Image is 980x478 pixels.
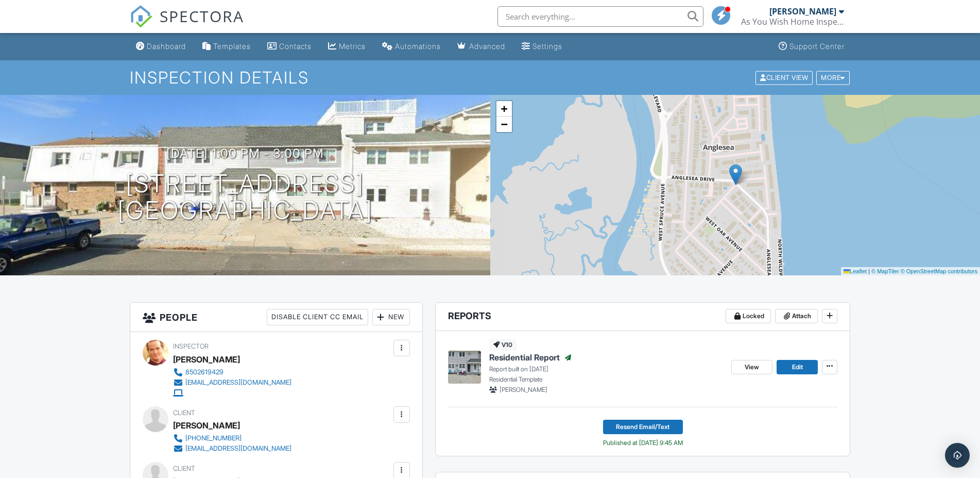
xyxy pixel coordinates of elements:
[532,42,562,51] div: Settings
[789,42,845,51] div: Support Center
[173,352,240,367] div: [PERSON_NAME]
[213,42,251,51] div: Templates
[173,465,195,472] span: Client
[518,37,566,56] a: Settings
[816,71,850,85] div: More
[166,146,324,160] h3: [DATE] 1:00 pm - 3:00 pm
[395,42,441,51] div: Automations
[324,37,370,56] a: Metrics
[263,37,316,56] a: Contacts
[267,309,368,325] div: Disable Client CC Email
[279,42,312,51] div: Contacts
[901,268,977,274] a: © OpenStreetMap contributors
[130,14,244,36] a: SPECTORA
[173,409,195,417] span: Client
[775,37,849,56] a: Support Center
[147,42,186,51] div: Dashboard
[130,5,152,28] img: The Best Home Inspection Software - Spectora
[339,42,366,51] div: Metrics
[185,368,223,376] div: 8502619429
[173,377,291,388] a: [EMAIL_ADDRESS][DOMAIN_NAME]
[871,268,899,274] a: © MapTiler
[844,268,867,274] a: Leaflet
[769,6,836,17] div: [PERSON_NAME]
[868,268,870,274] span: |
[198,37,255,56] a: Templates
[501,102,507,115] span: +
[173,418,240,433] div: [PERSON_NAME]
[945,443,970,468] div: Open Intercom Messenger
[378,37,445,56] a: Automations (Basic)
[185,434,242,442] div: [PHONE_NUMBER]
[729,164,742,185] img: Marker
[754,73,815,81] a: Client View
[453,37,509,56] a: Advanced
[496,101,512,117] a: Zoom in
[132,37,190,56] a: Dashboard
[469,42,505,51] div: Advanced
[741,17,844,27] div: As You Wish Home Inspection LLC
[185,378,291,387] div: [EMAIL_ADDRESS][DOMAIN_NAME]
[497,6,703,27] input: Search everything...
[160,5,244,27] span: SPECTORA
[117,170,373,225] h1: [STREET_ADDRESS] [GEOGRAPHIC_DATA]
[372,309,410,325] div: New
[173,443,291,454] a: [EMAIL_ADDRESS][DOMAIN_NAME]
[173,433,291,443] a: [PHONE_NUMBER]
[501,118,507,130] span: −
[755,71,813,85] div: Client View
[496,117,512,132] a: Zoom out
[185,444,291,453] div: [EMAIL_ADDRESS][DOMAIN_NAME]
[173,342,209,350] span: Inspector
[173,367,291,377] a: 8502619429
[130,303,422,332] h3: People
[130,69,851,87] h1: Inspection Details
